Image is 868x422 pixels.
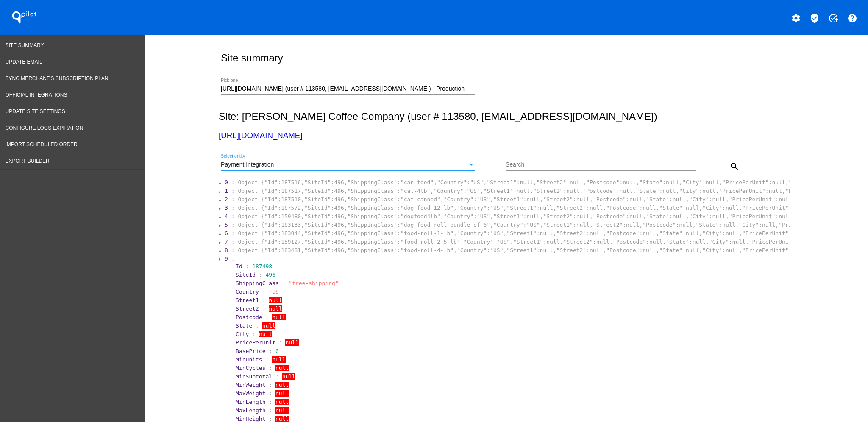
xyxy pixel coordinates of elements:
[231,255,235,262] span: :
[219,111,790,122] h2: Site: [PERSON_NAME] Coffee Company (user # 113580, [EMAIL_ADDRESS][DOMAIN_NAME])
[275,382,289,388] span: null
[282,373,295,380] span: null
[810,13,820,23] mat-icon: verified_user
[236,272,256,278] span: SiteId
[221,52,283,64] h2: Site summary
[231,188,235,194] span: :
[231,179,235,186] span: :
[269,382,272,388] span: :
[269,289,282,295] span: "US"
[262,305,266,312] span: :
[236,390,265,397] span: MaxWeight
[262,297,266,303] span: :
[236,348,265,354] span: BasePrice
[275,348,279,354] span: 0
[236,297,259,303] span: Street1
[236,331,249,337] span: City
[266,272,275,278] span: 496
[6,125,83,131] span: Configure logs expiration
[225,205,228,211] span: 3
[236,280,279,286] span: ShippingClass
[221,86,475,92] input: Number
[256,322,259,329] span: :
[236,382,265,388] span: MinWeight
[231,222,235,228] span: :
[225,213,228,219] span: 4
[279,339,282,346] span: :
[791,13,801,23] mat-icon: settings
[6,75,108,81] span: Sync Merchant's Subscription Plan
[236,322,252,329] span: State
[6,59,42,65] span: Update Email
[231,205,235,211] span: :
[236,289,259,295] span: Country
[221,161,274,168] span: Payment Integration
[231,230,235,236] span: :
[236,373,272,380] span: MinSubtotal
[847,13,857,23] mat-icon: help
[225,196,228,203] span: 2
[275,399,289,405] span: null
[236,407,265,414] span: MaxLength
[236,399,265,405] span: MinLength
[269,365,272,371] span: :
[275,407,289,414] span: null
[275,416,289,422] span: null
[262,289,266,295] span: :
[236,263,242,269] span: Id
[259,272,262,278] span: :
[289,280,338,286] span: "free-shipping"
[6,92,67,98] span: Official Integrations
[6,42,44,48] span: Site Summary
[259,331,272,337] span: null
[6,108,65,114] span: Update Site Settings
[285,339,298,346] span: null
[252,331,256,337] span: :
[252,263,272,269] span: 187498
[269,407,272,414] span: :
[246,263,249,269] span: :
[272,314,285,320] span: null
[269,297,282,303] span: null
[236,365,265,371] span: MinCycles
[219,131,302,140] a: [URL][DOMAIN_NAME]
[225,188,228,194] span: 1
[266,356,269,363] span: :
[275,373,279,380] span: :
[231,213,235,219] span: :
[269,390,272,397] span: :
[262,322,275,329] span: null
[231,239,235,245] span: :
[7,9,41,26] h1: QPilot
[266,314,269,320] span: :
[729,161,740,172] mat-icon: search
[282,280,286,286] span: :
[275,365,289,371] span: null
[236,305,259,312] span: Street2
[269,399,272,405] span: :
[225,179,228,186] span: 0
[225,247,228,253] span: 8
[506,161,696,168] input: Search
[225,222,228,228] span: 5
[275,390,289,397] span: null
[236,314,262,320] span: Postcode
[272,356,285,363] span: null
[6,142,78,147] span: Import Scheduled Order
[231,247,235,253] span: :
[828,13,838,23] mat-icon: add_task
[221,161,475,168] mat-select: Select entity
[225,230,228,236] span: 6
[269,416,272,422] span: :
[269,305,282,312] span: null
[231,196,235,203] span: :
[236,356,262,363] span: MinUnits
[236,339,275,346] span: PricePerUnit
[6,158,50,164] span: Export Builder
[225,255,228,262] span: 9
[269,348,272,354] span: :
[225,239,228,245] span: 7
[236,416,265,422] span: MinHeight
